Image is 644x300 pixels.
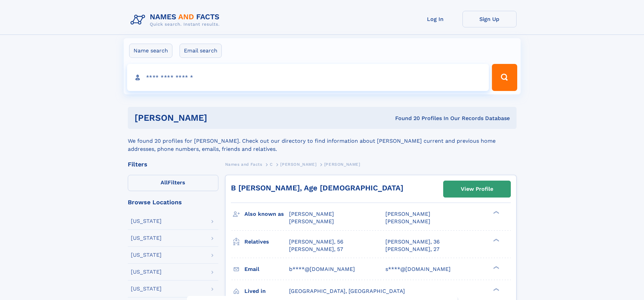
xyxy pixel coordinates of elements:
[244,263,289,275] h3: Email
[128,129,517,153] div: We found 20 profiles for [PERSON_NAME]. Check out our directory to find information about [PERSON...
[244,236,289,248] h3: Relatives
[280,162,316,167] span: [PERSON_NAME]
[385,211,430,217] span: [PERSON_NAME]
[385,246,439,253] a: [PERSON_NAME], 27
[135,114,301,122] h1: [PERSON_NAME]
[231,184,403,192] a: B [PERSON_NAME], Age [DEMOGRAPHIC_DATA]
[492,238,500,242] div: ❯
[131,235,162,241] div: [US_STATE]
[270,160,273,168] a: C
[129,44,172,58] label: Name search
[131,218,162,224] div: [US_STATE]
[128,161,218,167] div: Filters
[128,199,218,205] div: Browse Locations
[289,218,334,225] span: [PERSON_NAME]
[408,11,462,27] a: Log In
[289,238,343,246] a: [PERSON_NAME], 56
[492,265,500,270] div: ❯
[289,246,343,253] a: [PERSON_NAME], 57
[128,11,225,29] img: Logo Names and Facts
[161,179,168,186] span: All
[461,181,493,197] div: View Profile
[127,64,489,91] input: search input
[128,175,218,191] label: Filters
[289,288,405,294] span: [GEOGRAPHIC_DATA], [GEOGRAPHIC_DATA]
[131,269,162,275] div: [US_STATE]
[385,218,430,225] span: [PERSON_NAME]
[492,287,500,292] div: ❯
[131,252,162,258] div: [US_STATE]
[131,286,162,292] div: [US_STATE]
[244,208,289,220] h3: Also known as
[225,160,262,168] a: Names and Facts
[301,115,510,122] div: Found 20 Profiles In Our Records Database
[462,11,517,27] a: Sign Up
[492,64,517,91] button: Search Button
[180,44,222,58] label: Email search
[324,162,360,167] span: [PERSON_NAME]
[280,160,316,168] a: [PERSON_NAME]
[492,210,500,215] div: ❯
[244,285,289,297] h3: Lived in
[270,162,273,167] span: C
[444,181,510,197] a: View Profile
[385,238,440,246] a: [PERSON_NAME], 36
[289,211,334,217] span: [PERSON_NAME]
